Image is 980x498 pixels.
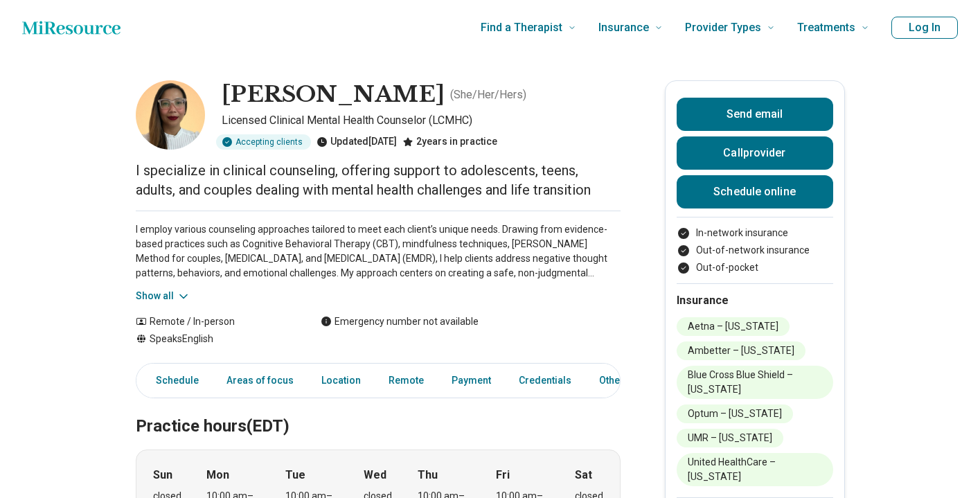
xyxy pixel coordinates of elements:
strong: Tue [285,467,305,483]
a: Schedule [139,366,207,395]
li: In-network insurance [677,226,833,240]
li: Out-of-pocket [677,260,833,275]
span: Insurance [598,18,649,37]
a: Home page [22,14,121,42]
li: Optum – [US_STATE] [677,404,793,423]
p: Licensed Clinical Mental Health Counselor (LCMHC) [222,112,621,129]
strong: Sun [153,467,172,483]
div: Updated [DATE] [317,134,397,150]
li: Out-of-network insurance [677,243,833,258]
div: Accepting clients [216,134,311,150]
div: Emergency number not available [321,314,479,329]
a: Other [591,366,641,395]
strong: Fri [496,467,510,483]
button: Log In [891,17,958,39]
a: Payment [443,366,499,395]
li: UMR – [US_STATE] [677,429,783,447]
a: Remote [380,366,432,395]
button: Send email [677,98,833,131]
p: ( She/Her/Hers ) [450,87,526,103]
li: United HealthCare – [US_STATE] [677,453,833,486]
strong: Mon [206,467,229,483]
strong: Thu [418,467,438,483]
div: Remote / In-person [136,314,293,329]
img: Lloyd Osterhout, Licensed Clinical Mental Health Counselor (LCMHC) [136,80,205,150]
div: Speaks English [136,332,293,346]
h1: [PERSON_NAME] [222,80,445,109]
span: Provider Types [685,18,761,37]
div: 2 years in practice [402,134,497,150]
li: Blue Cross Blue Shield – [US_STATE] [677,366,833,399]
a: Location [313,366,369,395]
strong: Sat [575,467,592,483]
button: Show all [136,289,190,303]
p: I specialize in clinical counseling, offering support to adolescents, teens, adults, and couples ... [136,161,621,199]
span: Treatments [797,18,855,37]
ul: Payment options [677,226,833,275]
a: Schedule online [677,175,833,208]
a: Areas of focus [218,366,302,395]
span: Find a Therapist [481,18,562,37]
button: Callprovider [677,136,833,170]
strong: Wed [364,467,386,483]
li: Aetna – [US_STATE] [677,317,790,336]
a: Credentials [510,366,580,395]
h2: Practice hours (EDT) [136,382,621,438]
p: I employ various counseling approaches tailored to meet each client’s unique needs. Drawing from ... [136,222,621,281]
h2: Insurance [677,292,833,309]
li: Ambetter – [US_STATE] [677,341,805,360]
